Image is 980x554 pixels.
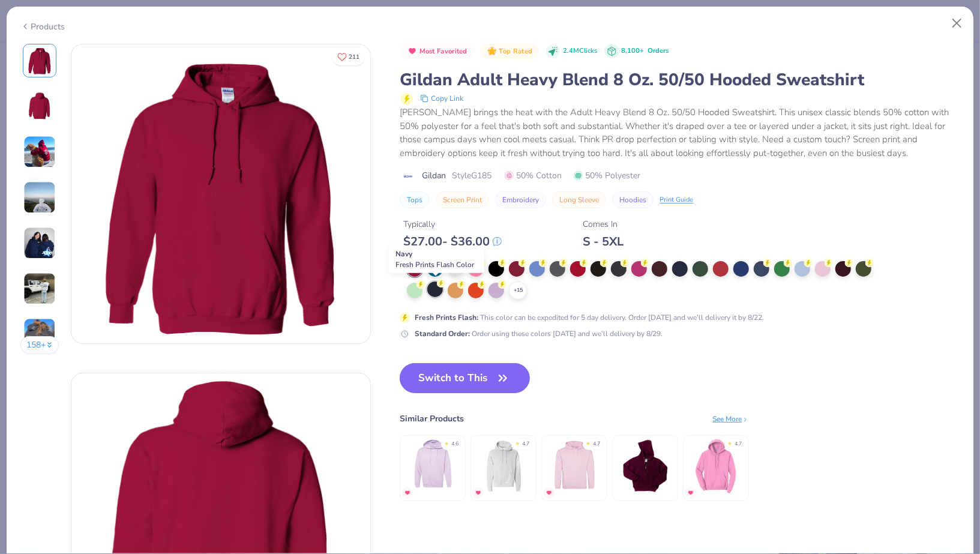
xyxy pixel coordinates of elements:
span: Gildan [422,169,446,182]
span: 50% Cotton [505,169,562,182]
img: MostFav.gif [404,489,411,496]
span: Top Rated [499,48,533,55]
div: ★ [727,440,732,445]
img: User generated content [23,227,56,259]
span: Style G185 [452,169,492,182]
div: This color can be expedited for 5 day delivery. Order [DATE] and we’ll delivery it by 8/22. [415,312,764,323]
div: Print Guide [660,195,693,205]
span: 2.4M Clicks [563,46,597,56]
button: Badge Button [481,44,538,59]
img: Just Hoods By AWDis Men's 80/20 Midweight College Hooded Sweatshirt [546,438,603,495]
div: Similar Products [400,412,464,425]
div: Gildan Adult Heavy Blend 8 Oz. 50/50 Hooded Sweatshirt [400,68,960,91]
img: Independent Trading Co. Midweight Hooded Sweatshirt [404,438,461,495]
img: Back [25,92,54,121]
div: ★ [444,440,449,445]
img: Port & Company Core Fleece Pullover Hooded Sweatshirt [688,438,745,495]
div: ★ [515,440,520,445]
img: MostFav.gif [475,489,482,496]
img: User generated content [23,136,56,168]
div: 4.7 [735,440,742,448]
strong: Fresh Prints Flash : [415,313,478,322]
button: Switch to This [400,363,530,393]
img: Front [71,44,370,343]
img: MostFav.gif [546,489,553,496]
div: 8,100+ [621,46,669,56]
img: Top Rated sort [487,46,497,56]
img: Hanes Unisex 7.8 Oz. Ecosmart 50/50 Pullover Hooded Sweatshirt [475,438,532,495]
button: Close [946,12,969,35]
img: Most Favorited sort [407,46,417,56]
span: Most Favorited [419,48,467,55]
div: $ 27.00 - $ 36.00 [403,234,502,249]
strong: Standard Order : [415,329,470,339]
span: Orders [648,46,669,55]
div: Navy [389,245,484,273]
div: 4.7 [593,440,600,448]
div: See More [712,414,749,424]
button: Long Sleeve [552,191,606,208]
div: 4.6 [451,440,458,448]
span: 211 [349,54,359,60]
span: + 15 [514,286,523,295]
img: User generated content [23,272,56,305]
div: S - 5XL [583,234,624,249]
div: Typically [403,218,502,230]
img: Jerzees Youth 8 oz. NuBlend Fleece Full-Zip Hood [617,438,674,495]
button: 158+ [20,336,59,354]
span: 50% Polyester [574,169,640,182]
div: 4.7 [522,440,529,448]
div: [PERSON_NAME] brings the heat with the Adult Heavy Blend 8 Oz. 50/50 Hooded Sweatshirt. This unis... [400,106,960,160]
img: User generated content [23,318,56,351]
div: Order using these colors [DATE] and we’ll delivery by 8/29. [415,328,663,339]
span: Fresh Prints Flash Color [395,260,474,269]
img: Front [25,46,54,75]
div: Comes In [583,218,624,230]
button: Badge Button [401,44,473,59]
img: brand logo [400,172,416,181]
img: User generated content [23,181,56,214]
div: Products [20,20,65,33]
button: Embroidery [495,191,546,208]
button: Like [332,48,365,65]
button: copy to clipboard [416,91,467,106]
div: ★ [586,440,591,445]
button: Hoodies [612,191,654,208]
button: Tops [400,191,430,208]
img: MostFav.gif [687,489,694,496]
button: Screen Print [436,191,489,208]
